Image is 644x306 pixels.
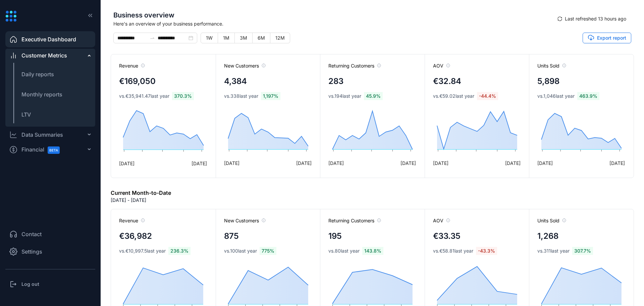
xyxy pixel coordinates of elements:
[223,35,229,41] span: 1M
[21,131,63,139] div: Data Summaries
[328,62,381,69] span: Returning Customers
[275,35,285,41] span: 12M
[224,62,266,69] span: New Customers
[433,75,461,87] h4: €32.84
[261,92,280,100] span: 1,197 %
[258,35,265,41] span: 6M
[119,248,166,254] span: vs. €10,997.5 last year
[597,35,626,41] span: Export report
[113,20,552,27] span: Here's an overview of your business performance.
[21,91,62,98] span: Monthly reports
[433,62,450,69] span: AOV
[224,217,266,224] span: New Customers
[433,160,448,167] span: [DATE]
[400,160,416,167] span: [DATE]
[537,230,558,242] h4: 1,268
[119,217,145,224] span: Revenue
[21,281,39,288] h3: Log out
[328,217,381,224] span: Returning Customers
[328,75,343,87] h4: 283
[296,160,312,167] span: [DATE]
[111,197,146,204] p: [DATE] - [DATE]
[224,75,247,87] h4: 4,384
[224,248,257,254] span: vs. 100 last year
[21,51,67,59] span: Customer Metrics
[119,160,135,167] span: [DATE]
[433,217,450,224] span: AOV
[21,248,42,256] span: Settings
[433,248,473,254] span: vs. €58.81 last year
[572,247,593,255] span: 307.7 %
[21,111,31,118] span: LTV
[150,35,155,41] span: to
[224,230,239,242] h4: 875
[168,247,191,255] span: 236.3 %
[477,92,498,100] span: -44.4 %
[119,75,156,87] h4: €169,050
[172,92,194,100] span: 370.3 %
[364,92,383,100] span: 45.9 %
[537,75,559,87] h4: 5,898
[328,248,360,254] span: vs. 80 last year
[577,92,599,100] span: 463.9 %
[150,35,155,41] span: swap-right
[192,160,207,167] span: [DATE]
[111,189,171,197] h6: Current Month-to-Date
[565,15,626,23] span: Last refreshed 13 hours ago
[328,93,361,99] span: vs. 194 last year
[537,248,570,254] span: vs. 311 last year
[21,35,76,43] span: Executive Dashboard
[552,13,631,24] button: syncLast refreshed 13 hours ago
[119,93,169,99] span: vs. €35,941.47 last year
[119,230,152,242] h4: €36,982
[537,93,575,99] span: vs. 1,046 last year
[21,71,54,78] span: Daily reports
[260,247,276,255] span: 775 %
[433,93,474,99] span: vs. €59.02 last year
[119,62,145,69] span: Revenue
[224,160,239,167] span: [DATE]
[537,217,566,224] span: Units Sold
[21,142,66,157] span: Financial
[537,62,566,69] span: Units Sold
[537,160,553,167] span: [DATE]
[362,247,383,255] span: 143.8 %
[21,230,42,238] span: Contact
[328,160,344,167] span: [DATE]
[240,35,247,41] span: 3M
[433,230,461,242] h4: €33.35
[557,16,562,21] span: sync
[113,10,552,20] span: Business overview
[583,33,631,43] button: Export report
[476,247,497,255] span: -43.3 %
[328,230,342,242] h4: 195
[224,93,258,99] span: vs. 338 last year
[505,160,521,167] span: [DATE]
[48,146,60,154] span: BETA
[609,160,625,167] span: [DATE]
[206,35,213,41] span: 1W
